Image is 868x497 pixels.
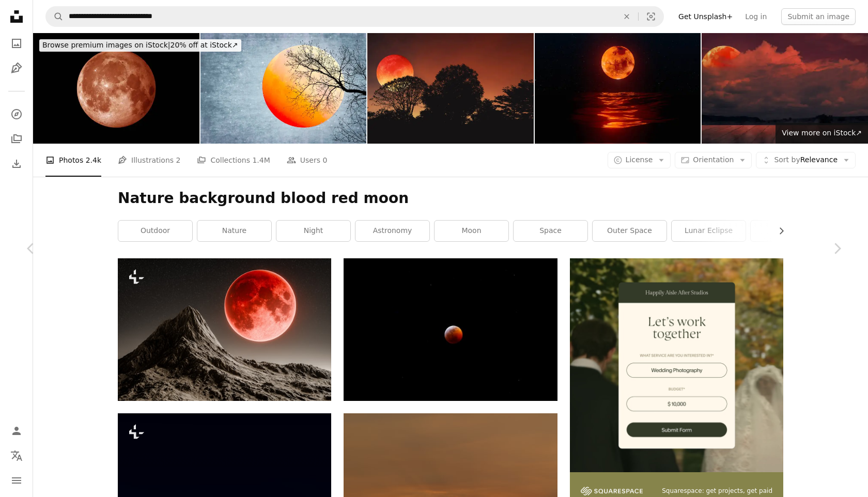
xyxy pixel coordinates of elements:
[639,7,663,26] button: Visual search
[739,8,773,25] a: Log in
[118,189,783,208] h1: Nature background blood red moon
[118,258,331,400] img: A red moon is seen over a mountain
[781,8,856,25] button: Submit an image
[782,129,862,137] span: View more on iStock ↗
[626,156,653,164] span: License
[756,152,856,168] button: Sort byRelevance
[176,154,181,166] span: 2
[42,41,238,49] span: 20% off at iStock ↗
[45,6,664,27] form: Find visuals sitewide
[118,221,192,241] a: outdoor
[367,33,534,144] img: Blood Moon image (furnished by NASA) with panoramic silhouette landscape in the forest on twiligh...
[322,154,327,166] span: 0
[751,221,825,241] a: universe
[197,221,271,241] a: nature
[344,258,557,400] img: red moon
[33,33,199,144] img: Blood moon in the sky
[608,152,671,168] button: License
[535,33,701,144] img: Rising Mars and water waves at night against stars
[355,221,429,241] a: astronomy
[702,33,868,144] img: Scary Halloween background
[46,7,64,26] button: Search Unsplash
[581,487,643,496] img: file-1747939142011-51e5cc87e3c9
[33,33,247,58] a: Browse premium images on iStock|20% off at iStock↗
[6,58,27,79] a: Illustrations
[772,221,783,241] button: scroll list to the right
[42,41,170,49] span: Browse premium images on iStock |
[6,104,27,125] a: Explore
[806,199,868,298] a: Next
[6,421,27,441] a: Log in / Sign up
[675,152,752,168] button: Orientation
[118,325,331,334] a: A red moon is seen over a mountain
[672,8,739,25] a: Get Unsplash+
[435,221,508,241] a: moon
[287,144,328,177] a: Users 0
[776,123,868,144] a: View more on iStock↗
[6,129,27,149] a: Collections
[197,144,270,177] a: Collections 1.4M
[672,221,746,241] a: lunar eclipse
[774,155,838,165] span: Relevance
[6,470,27,491] button: Menu
[252,154,270,166] span: 1.4M
[662,487,772,495] span: Squarespace: get projects, get paid
[774,156,800,164] span: Sort by
[200,33,367,144] img: Brilliant Orange Moon with Tree Silhouette and Copy Space
[593,221,667,241] a: outer space
[276,221,350,241] a: night
[693,156,734,164] span: Orientation
[118,144,180,177] a: Illustrations 2
[6,33,27,54] a: Photos
[6,445,27,466] button: Language
[6,153,27,174] a: Download History
[615,7,638,26] button: Clear
[514,221,587,241] a: space
[570,258,783,472] img: file-1747939393036-2c53a76c450aimage
[344,325,557,334] a: red moon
